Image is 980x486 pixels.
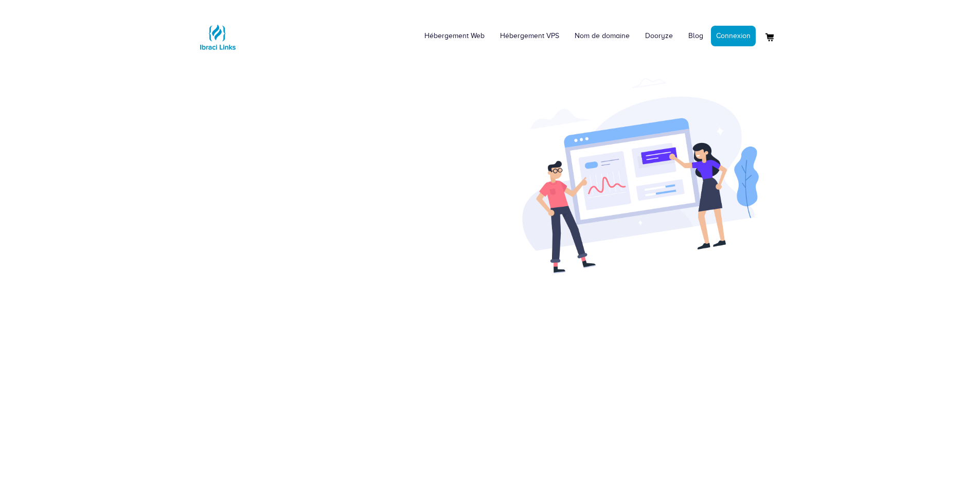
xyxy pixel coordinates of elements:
a: Logo Ibraci Links [197,8,238,58]
a: Connexion [711,26,756,46]
a: Blog [681,21,711,51]
a: Hébergement VPS [492,21,567,51]
a: Dooryze [637,21,681,51]
a: Nom de domaine [567,21,637,51]
img: Logo Ibraci Links [197,16,238,58]
a: Hébergement Web [417,21,492,51]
